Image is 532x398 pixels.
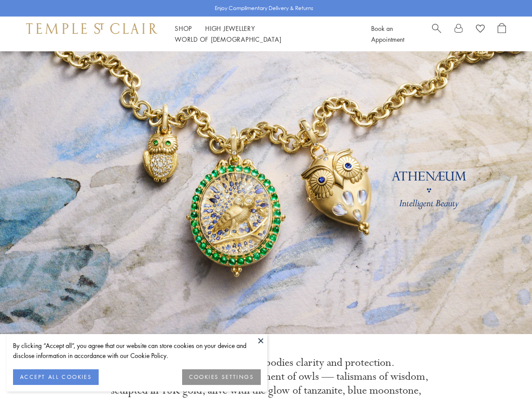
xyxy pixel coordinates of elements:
[476,23,485,36] a: View Wishlist
[26,23,157,33] img: Temple St. Clair
[13,341,261,361] div: By clicking “Accept all”, you agree that our website can store cookies on your device and disclos...
[13,369,99,385] button: ACCEPT ALL COOKIES
[371,24,404,43] a: Book an Appointment
[182,369,261,385] button: COOKIES SETTINGS
[175,23,352,45] nav: Main navigation
[175,24,192,33] a: ShopShop
[432,23,441,45] a: Search
[498,23,506,45] a: Open Shopping Bag
[175,35,281,43] a: World of [DEMOGRAPHIC_DATA]World of [DEMOGRAPHIC_DATA]
[215,4,313,13] p: Enjoy Complimentary Delivery & Returns
[205,24,255,33] a: High JewelleryHigh Jewellery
